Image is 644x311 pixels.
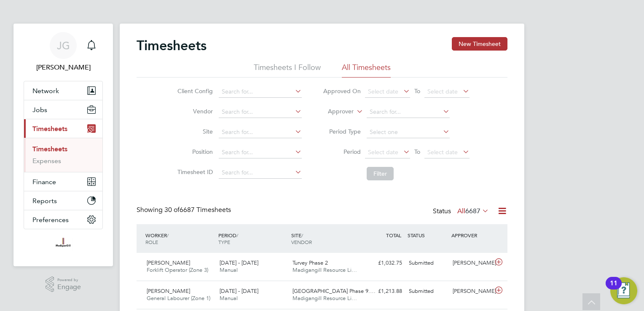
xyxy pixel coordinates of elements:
span: Preferences [32,216,69,224]
label: Period Type [323,128,361,135]
span: [DATE] - [DATE] [220,259,258,266]
a: Timesheets [32,145,67,153]
button: Network [24,81,102,100]
div: WORKER [143,228,216,249]
button: Jobs [24,100,102,119]
nav: Main navigation [13,24,113,266]
a: JG[PERSON_NAME] [24,32,103,72]
span: 6687 Timesheets [164,206,231,214]
span: / [301,232,303,239]
span: Jobs [32,106,47,114]
input: Search for... [219,106,302,118]
div: PERIOD [216,228,289,249]
button: Timesheets [24,119,102,138]
div: £1,032.75 [362,256,405,270]
div: Status [433,206,491,217]
button: Finance [24,172,102,191]
div: Submitted [405,256,449,270]
input: Search for... [219,126,302,138]
span: 6687 [465,207,480,215]
label: Timesheet ID [175,168,213,176]
span: Manual [220,295,238,302]
span: Manual [220,266,238,273]
span: Timesheets [32,125,67,133]
span: Select date [427,88,458,95]
label: Client Config [175,87,213,95]
span: Powered by [57,276,81,284]
span: Select date [427,148,458,156]
div: Submitted [405,284,449,298]
span: To [412,146,423,157]
span: Forklift Operator (Zone 3) [147,266,208,273]
span: ROLE [145,239,158,245]
span: [PERSON_NAME] [147,259,190,266]
span: General Labourer (Zone 1) [147,295,210,302]
span: Select date [368,88,398,95]
label: Approved On [323,87,361,95]
label: Site [175,128,213,135]
div: STATUS [405,228,449,243]
span: [PERSON_NAME] [147,287,190,295]
span: Madigangill Resource Li… [292,295,357,302]
a: Powered byEngage [46,276,81,292]
span: 30 of [164,206,180,214]
div: APPROVER [449,228,493,243]
div: Timesheets [24,138,102,172]
li: Timesheets I Follow [254,62,321,78]
div: [PERSON_NAME] [449,256,493,270]
span: To [412,86,423,97]
span: [DATE] - [DATE] [220,287,258,295]
span: JG [57,40,70,51]
div: Showing [137,206,233,214]
button: Preferences [24,210,102,229]
input: Search for... [219,167,302,179]
div: 11 [610,283,617,294]
div: [PERSON_NAME] [449,284,493,298]
span: TOTAL [386,232,401,239]
span: Finance [32,178,56,186]
button: Reports [24,191,102,210]
button: Filter [367,167,394,180]
input: Select one [367,126,450,138]
button: Open Resource Center, 11 new notifications [610,277,637,304]
label: All [457,207,489,215]
span: Madigangill Resource Li… [292,266,357,273]
label: Approver [316,107,354,116]
input: Search for... [367,106,450,118]
span: VENDOR [291,239,312,245]
input: Search for... [219,86,302,98]
label: Period [323,148,361,155]
span: / [167,232,169,239]
li: All Timesheets [342,62,391,78]
span: TYPE [218,239,230,245]
span: Network [32,87,59,95]
span: Jordan Gutteride [24,62,103,72]
input: Search for... [219,147,302,158]
span: Reports [32,197,57,205]
div: SITE [289,228,362,249]
span: Turvey Phase 2 [292,259,328,266]
div: £1,213.88 [362,284,405,298]
span: / [236,232,238,239]
a: Expenses [32,157,61,165]
span: Engage [57,284,81,291]
img: madigangill-logo-retina.png [54,238,72,251]
span: Select date [368,148,398,156]
label: Position [175,148,213,155]
a: Go to home page [24,238,103,251]
button: New Timesheet [452,37,507,51]
label: Vendor [175,107,213,115]
span: [GEOGRAPHIC_DATA] Phase 9.… [292,287,376,295]
h2: Timesheets [137,37,207,54]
